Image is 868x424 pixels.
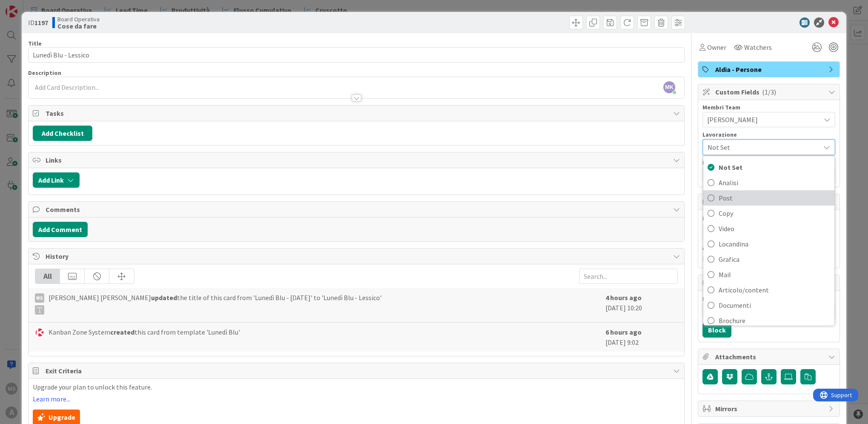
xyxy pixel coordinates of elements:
span: Actual Dates [702,244,835,252]
a: Post [703,190,834,206]
label: Title [28,40,42,47]
button: Add Checklist [33,126,92,141]
a: Locandina [703,236,834,252]
span: Planned Dates [702,214,835,223]
span: Owner [707,42,726,52]
a: Copy [703,206,834,221]
b: updated [151,293,177,302]
span: Video [719,222,830,235]
span: Post [719,192,830,204]
span: [PERSON_NAME] [PERSON_NAME] the title of this card from 'Lunedì Blu - [DATE]' to 'Lunedì Blu - Le... [49,292,382,315]
span: Mirrors [715,404,824,414]
button: Add Link [33,172,80,188]
div: Membri Team [702,104,835,110]
div: Priorità [702,160,835,166]
span: History [46,251,669,261]
a: Learn more... [33,395,70,403]
a: Articolo/content [703,282,834,298]
span: Support [18,1,39,11]
button: Block [702,322,731,338]
span: Not Started Yet [702,253,748,264]
a: Grafica [703,252,834,267]
img: KS [35,328,44,337]
b: Cose da fare [57,23,100,29]
span: Documenti [719,299,830,312]
span: [PERSON_NAME] [707,115,820,125]
span: Comments [46,204,669,215]
b: 4 hours ago [605,293,642,302]
b: created [110,328,134,336]
span: MK [663,81,675,93]
span: Exit Criteria [46,366,669,376]
a: Not Set [703,160,834,175]
span: Analisi [719,176,830,189]
div: [DATE] 9:02 [605,327,678,347]
span: Not Set [719,161,830,174]
a: Mail [703,267,834,282]
div: [DATE] 10:20 [605,292,678,318]
span: Locandina [719,238,830,250]
input: type card name here... [28,47,685,63]
div: MS [35,293,44,303]
a: Brochure [703,313,834,328]
span: ( 1/3 ) [762,88,776,96]
span: Description [28,69,61,77]
span: Brochure [719,314,830,327]
span: Grafica [719,253,830,266]
div: All [35,269,60,284]
span: Kanban Zone System this card from template 'Lunedì Blu' [49,327,240,337]
input: Search... [579,269,678,284]
b: 1197 [34,18,48,27]
b: 6 hours ago [605,328,642,336]
a: Documenti [703,298,834,313]
span: Tasks [46,108,669,118]
span: Not Set [708,141,816,153]
a: Video [703,221,834,236]
span: Copy [719,207,830,220]
span: Board Operativa [57,16,100,23]
div: Lavorazione [702,132,835,138]
span: Aldia - Persone [715,64,824,74]
a: Analisi [703,175,834,190]
span: Links [46,155,669,165]
button: Add Comment [33,222,88,237]
span: Watchers [744,42,772,52]
span: Custom Fields [715,87,824,97]
span: Mail [719,268,830,281]
span: ID [28,17,48,28]
span: Articolo/content [719,284,830,296]
span: Attachments [715,352,824,362]
label: Reason [702,295,723,303]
